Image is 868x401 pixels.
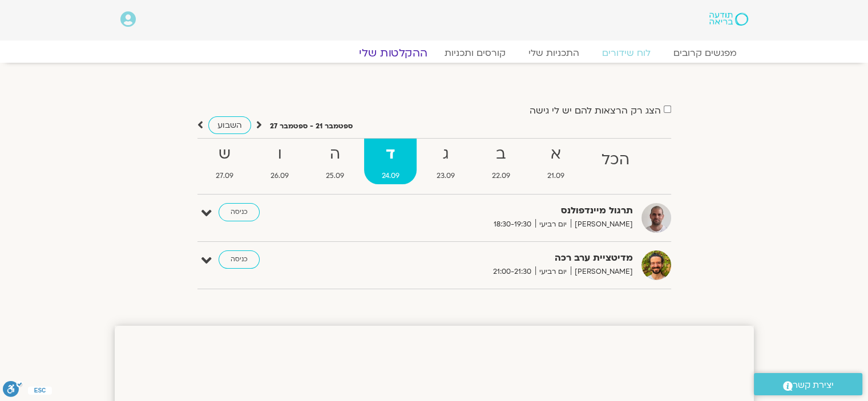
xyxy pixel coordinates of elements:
[309,139,362,184] a: ה25.09
[309,141,362,167] strong: ה
[309,170,362,182] span: 25.09
[530,106,661,116] label: הצג רק הרצאות להם יש לי גישה
[364,141,417,167] strong: ד
[253,170,306,182] span: 26.09
[530,141,582,167] strong: א
[217,120,242,131] span: השבוע
[199,139,251,184] a: ש27.09
[199,141,251,167] strong: ש
[584,139,647,184] a: הכל
[353,250,633,266] strong: מדיטציית ערב רכה
[793,378,834,393] span: יצירת קשר
[490,218,535,230] span: 18:30-19:30
[364,170,417,182] span: 24.09
[433,47,517,59] a: קורסים ותכניות
[584,147,647,173] strong: הכל
[208,116,251,134] a: השבוע
[474,170,527,182] span: 22.09
[571,266,633,278] span: [PERSON_NAME]
[474,139,527,184] a: ב22.09
[474,141,527,167] strong: ב
[591,47,662,59] a: לוח שידורים
[535,266,571,278] span: יום רביעי
[517,47,591,59] a: התכניות שלי
[419,141,472,167] strong: ג
[199,170,251,182] span: 27.09
[419,170,472,182] span: 23.09
[535,218,571,230] span: יום רביעי
[571,218,633,230] span: [PERSON_NAME]
[662,47,748,59] a: מפגשים קרובים
[364,139,417,184] a: ד24.09
[419,139,472,184] a: ג23.09
[253,139,306,184] a: ו26.09
[754,373,862,395] a: יצירת קשר
[219,250,260,269] a: כניסה
[530,139,582,184] a: א21.09
[219,203,260,221] a: כניסה
[120,47,748,59] nav: Menu
[270,120,353,132] p: ספטמבר 21 - ספטמבר 27
[489,266,535,278] span: 21:00-21:30
[345,46,441,60] a: ההקלטות שלי
[253,141,306,167] strong: ו
[353,203,633,218] strong: תרגול מיינדפולנס
[530,170,582,182] span: 21.09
